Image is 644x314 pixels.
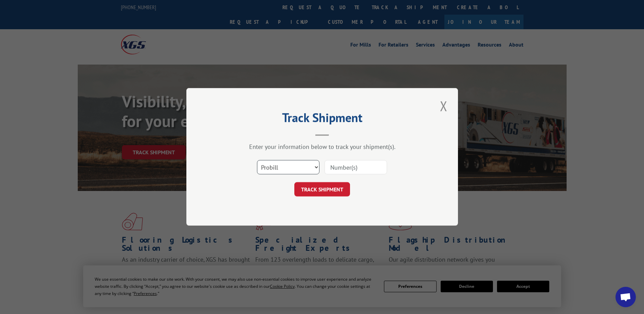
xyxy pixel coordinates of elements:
h2: Track Shipment [220,113,424,126]
div: Enter your information below to track your shipment(s). [220,143,424,151]
a: Open chat [615,287,636,307]
button: Close modal [438,97,449,115]
button: TRACK SHIPMENT [294,182,350,197]
input: Number(s) [325,160,387,175]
